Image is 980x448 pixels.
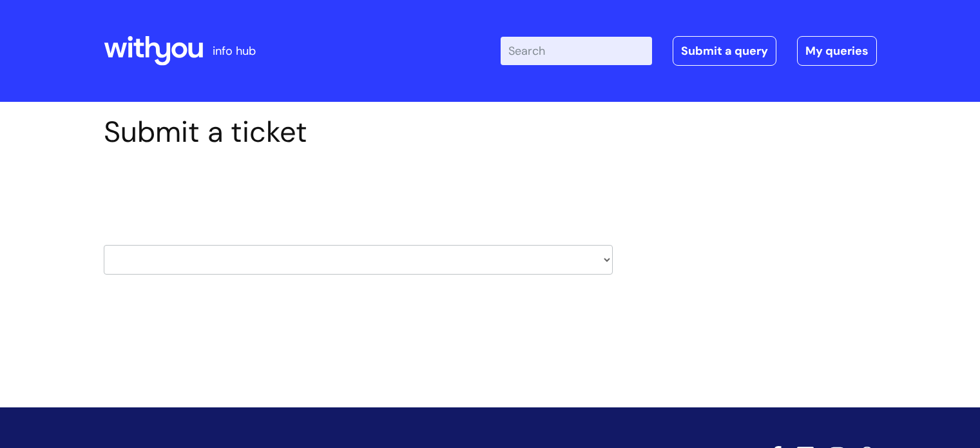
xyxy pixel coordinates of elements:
[104,179,613,203] h2: Select issue type
[213,41,256,61] p: info hub
[797,36,877,66] a: My queries
[501,37,652,65] input: Search
[673,36,776,66] a: Submit a query
[104,115,613,150] h1: Submit a ticket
